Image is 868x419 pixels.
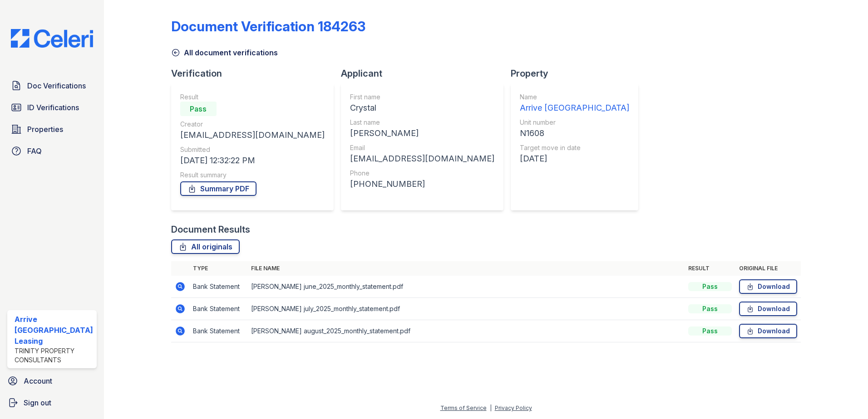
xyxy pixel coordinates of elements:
div: Document Results [171,223,250,236]
a: ID Verifications [7,98,97,117]
a: Download [739,279,797,294]
span: Properties [27,124,63,135]
div: [DATE] 12:32:22 PM [180,154,325,167]
div: Crystal [350,102,494,114]
iframe: chat widget [830,383,859,410]
td: Bank Statement [189,298,247,320]
div: Result summary [180,171,325,180]
img: CE_Logo_Blue-a8612792a0a2168367f1c8372b55b34899dd931a85d93a1a3d3e32e68fde9ad4.png [4,29,100,48]
div: | [490,404,492,411]
div: Pass [688,326,732,336]
div: Target move in date [520,143,629,152]
span: Sign out [24,397,51,408]
div: Last name [350,118,494,127]
div: Result [180,93,325,102]
div: [PHONE_NUMBER] [350,178,494,190]
div: Submitted [180,145,325,154]
a: Summary PDF [180,181,256,196]
span: Doc Verifications [27,80,86,91]
div: Creator [180,120,325,129]
div: Pass [688,282,732,291]
a: Name Arrive [GEOGRAPHIC_DATA] [520,93,629,114]
td: [PERSON_NAME] august_2025_monthly_statement.pdf [247,320,685,342]
td: [PERSON_NAME] june_2025_monthly_statement.pdf [247,276,685,298]
a: Sign out [4,394,100,412]
div: Email [350,143,494,152]
a: All document verifications [171,47,278,58]
div: [EMAIL_ADDRESS][DOMAIN_NAME] [350,152,494,165]
td: [PERSON_NAME] july_2025_monthly_statement.pdf [247,298,685,320]
div: Phone [350,169,494,178]
th: Original file [735,261,801,276]
a: Privacy Policy [495,404,532,411]
div: Property [511,67,646,80]
th: File name [247,261,685,276]
div: Arrive [GEOGRAPHIC_DATA] [520,102,629,114]
div: [EMAIL_ADDRESS][DOMAIN_NAME] [180,129,325,141]
span: Account [24,375,52,386]
div: Applicant [341,67,511,80]
span: FAQ [27,146,42,156]
div: Verification [171,67,341,80]
a: Terms of Service [440,404,487,411]
a: All originals [171,239,240,254]
div: Document Verification 184263 [171,18,365,34]
div: Arrive [GEOGRAPHIC_DATA] Leasing [15,314,93,346]
div: [DATE] [520,152,629,165]
a: FAQ [7,142,97,160]
div: N1608 [520,127,629,140]
a: Account [4,372,100,390]
div: Pass [688,304,732,313]
div: Trinity Property Consultants [15,346,93,365]
div: [PERSON_NAME] [350,127,494,140]
div: Name [520,93,629,102]
div: First name [350,93,494,102]
th: Type [189,261,247,276]
div: Unit number [520,118,629,127]
th: Result [685,261,735,276]
a: Properties [7,120,97,138]
span: ID Verifications [27,102,79,113]
a: Download [739,324,797,338]
a: Doc Verifications [7,77,97,95]
div: Pass [180,102,217,116]
a: Download [739,302,797,316]
td: Bank Statement [189,276,247,298]
td: Bank Statement [189,320,247,342]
